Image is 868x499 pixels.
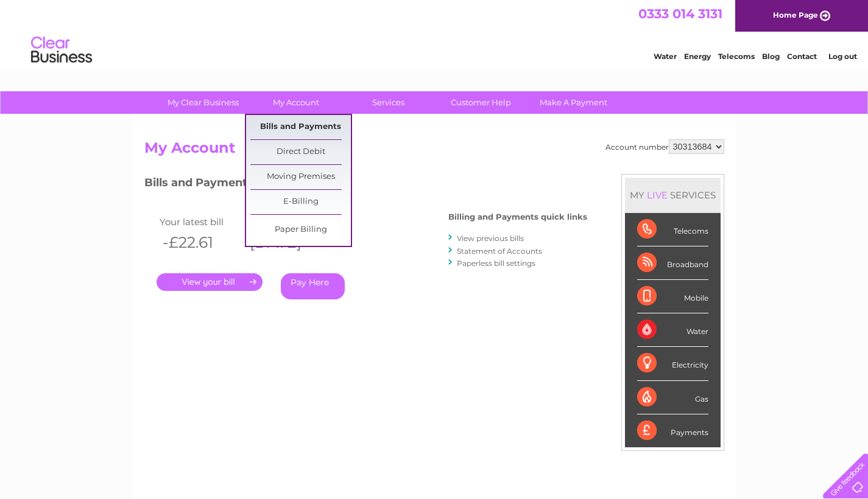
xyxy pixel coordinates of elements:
[448,212,587,222] h4: Billing and Payments quick links
[144,174,587,195] h3: Bills and Payments
[787,52,817,61] a: Contact
[457,246,542,256] a: Statement of Accounts
[244,230,331,255] th: [DATE]
[245,91,346,114] a: My Account
[457,234,524,243] a: View previous bills
[338,91,439,114] a: Services
[637,313,708,347] div: Water
[244,214,331,230] td: Invoice date
[637,246,708,280] div: Broadband
[718,52,755,61] a: Telecoms
[250,218,351,242] a: Paper Billing
[637,347,708,380] div: Electricity
[684,52,711,61] a: Energy
[157,214,244,230] td: Your latest bill
[147,7,722,59] div: Clear Business is a trading name of Verastar Limited (registered in [GEOGRAPHIC_DATA] No. 3667643...
[644,189,670,201] div: LIVE
[250,115,351,139] a: Bills and Payments
[762,52,780,61] a: Blog
[157,230,244,255] th: -£22.61
[625,178,721,212] div: MY SERVICES
[654,52,677,61] a: Water
[637,381,708,414] div: Gas
[638,6,722,21] a: 0333 014 3131
[431,91,531,114] a: Customer Help
[157,273,263,291] a: .
[637,280,708,313] div: Mobile
[637,414,708,447] div: Payments
[153,91,253,114] a: My Clear Business
[144,139,724,162] h2: My Account
[281,273,345,299] a: Pay Here
[250,190,351,214] a: E-Billing
[250,165,351,189] a: Moving Premises
[523,91,624,114] a: Make A Payment
[30,32,93,69] img: logo.png
[457,259,535,268] a: Paperless bill settings
[828,52,857,61] a: Log out
[605,139,724,154] div: Account number
[250,140,351,164] a: Direct Debit
[637,213,708,246] div: Telecoms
